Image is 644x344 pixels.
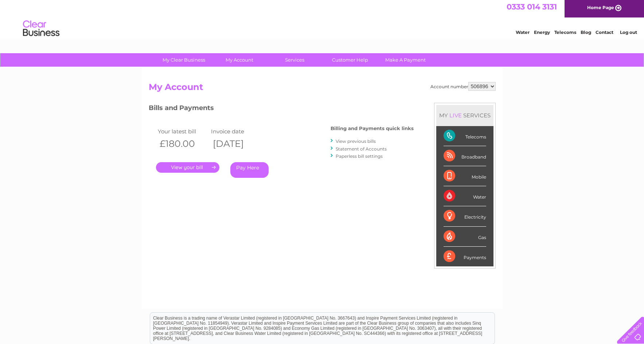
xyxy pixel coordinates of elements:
[230,162,269,178] a: Pay Here
[336,138,376,144] a: View previous bills
[331,126,414,131] h4: Billing and Payments quick links
[265,53,325,67] a: Services
[534,31,550,36] a: Energy
[444,166,486,186] div: Mobile
[581,31,591,36] a: Blog
[156,162,219,173] a: .
[596,31,613,36] a: Contact
[336,146,387,152] a: Statement of Accounts
[149,103,414,116] h3: Bills and Payments
[444,126,486,146] div: Telecoms
[209,126,262,136] td: Invoice date
[156,136,209,151] th: £180.00
[444,206,486,226] div: Electricity
[430,82,496,91] div: Account number
[209,53,269,67] a: My Account
[156,126,209,136] td: Your latest bill
[209,136,262,151] th: [DATE]
[444,227,486,247] div: Gas
[320,53,380,67] a: Customer Help
[154,53,214,67] a: My Clear Business
[448,112,463,119] div: LIVE
[620,31,637,36] a: Log out
[436,105,493,126] div: MY SERVICES
[375,53,436,67] a: Make A Payment
[516,31,530,36] a: Water
[554,31,576,36] a: Telecoms
[444,186,486,206] div: Water
[23,19,60,41] img: logo.png
[444,247,486,266] div: Payments
[507,4,557,13] a: 0333 014 3131
[336,153,383,159] a: Paperless bill settings
[150,4,495,35] div: Clear Business is a trading name of Verastar Limited (registered in [GEOGRAPHIC_DATA] No. 3667643...
[444,146,486,166] div: Broadband
[149,82,496,96] h2: My Account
